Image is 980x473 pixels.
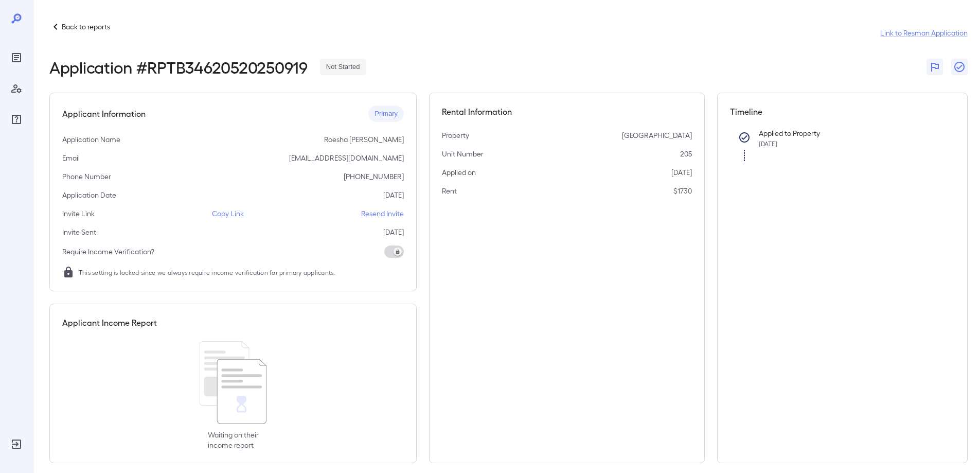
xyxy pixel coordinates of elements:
p: Back to reports [62,22,110,32]
p: [EMAIL_ADDRESS][DOMAIN_NAME] [289,153,404,163]
p: Resend Invite [361,208,404,219]
span: This setting is locked since we always require income verification for primary applicants. [79,267,335,277]
p: Invite Link [62,208,95,219]
h2: Application # RPTB34620520250919 [49,58,308,76]
p: Application Name [62,134,120,145]
p: [DATE] [671,167,692,178]
div: Log Out [8,436,25,452]
h5: Applicant Information [62,108,146,120]
p: 205 [680,149,692,159]
p: Applied on [442,167,476,178]
p: Require Income Verification? [62,247,154,257]
button: Flag Report [926,59,943,75]
button: Close Report [951,59,968,75]
p: Application Date [62,190,116,200]
p: [DATE] [383,227,404,237]
div: Manage Users [8,80,25,97]
h5: Applicant Income Report [62,317,157,329]
span: Primary [368,109,404,119]
h5: Timeline [730,106,955,118]
p: Waiting on their income report [208,430,259,450]
div: Reports [8,49,25,66]
p: [DATE] [383,190,404,200]
p: $1730 [673,186,692,196]
p: Copy Link [212,208,244,219]
a: Link to Resman Application [880,28,968,38]
p: Invite Sent [62,227,96,237]
span: [DATE] [759,140,777,147]
p: [GEOGRAPHIC_DATA] [622,130,692,141]
p: Email [62,153,80,163]
p: Phone Number [62,171,111,182]
div: FAQ [8,111,25,128]
p: Roesha [PERSON_NAME] [324,134,404,145]
p: Unit Number [442,149,484,159]
p: Property [442,130,469,141]
h5: Rental Information [442,106,692,118]
p: Applied to Property [759,128,939,138]
span: Not Started [320,62,366,72]
p: Rent [442,186,457,196]
p: [PHONE_NUMBER] [344,171,404,182]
